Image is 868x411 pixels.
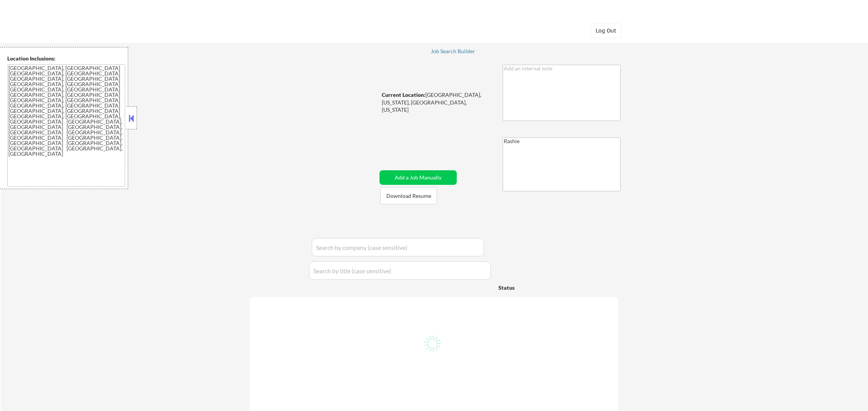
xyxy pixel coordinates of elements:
input: Search by company (case sensitive) [312,238,484,256]
div: Job Search Builder [431,49,476,54]
button: Download Resume [380,187,437,204]
div: Location Inclusions: [7,55,125,62]
a: Job Search Builder [431,48,476,56]
div: Status [498,281,564,294]
button: Add a Job Manually [379,170,457,185]
div: [GEOGRAPHIC_DATA], [US_STATE], [GEOGRAPHIC_DATA], [US_STATE] [382,91,490,114]
button: Log Out [591,23,621,38]
input: Search by title (case sensitive) [309,261,491,280]
strong: Current Location: [382,91,425,98]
